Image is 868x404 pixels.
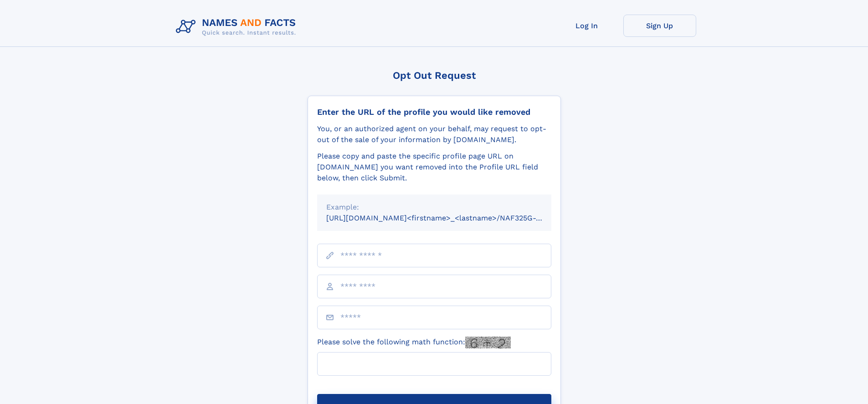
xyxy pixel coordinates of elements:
[308,70,561,81] div: Opt Out Request
[623,15,696,37] a: Sign Up
[317,107,551,117] div: Enter the URL of the profile you would like removed
[326,214,569,222] small: [URL][DOMAIN_NAME]<firstname>_<lastname>/NAF325G-xxxxxxxx
[317,151,551,184] div: Please copy and paste the specific profile page URL on [DOMAIN_NAME] you want removed into the Pr...
[317,123,551,145] div: You, or an authorized agent on your behalf, may request to opt-out of the sale of your informatio...
[326,202,542,213] div: Example:
[317,337,511,348] label: Please solve the following math function:
[172,15,303,39] img: Logo Names and Facts
[550,15,623,37] a: Log In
